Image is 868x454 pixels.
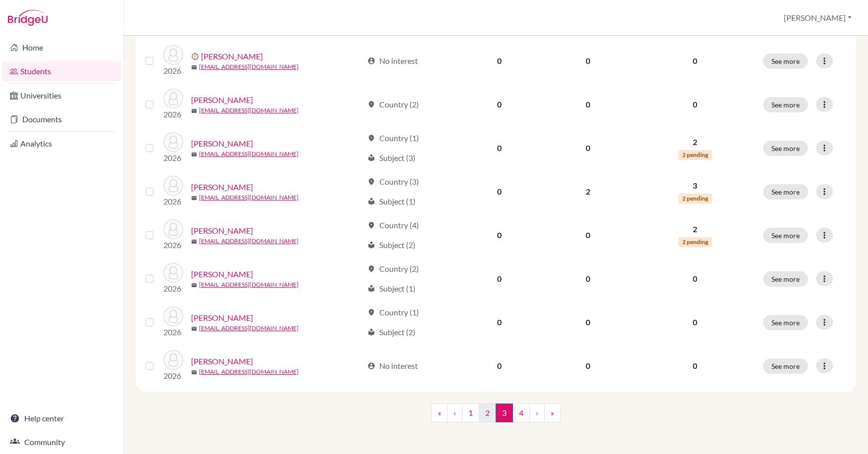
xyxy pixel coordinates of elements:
a: [EMAIL_ADDRESS][DOMAIN_NAME] [199,324,299,333]
p: 2026 [163,239,183,251]
a: Documents [2,109,121,129]
a: 4 [512,404,530,422]
td: 0 [543,301,633,344]
span: location_on [367,178,375,186]
a: Help center [2,408,121,428]
span: error_outline [191,52,201,60]
div: Subject (3) [367,152,415,164]
div: Subject (2) [367,326,415,338]
td: 0 [543,39,633,83]
a: [EMAIL_ADDRESS][DOMAIN_NAME] [199,367,299,376]
a: Universities [2,86,121,105]
img: Wang, Andy [163,263,183,283]
td: 0 [457,213,543,257]
td: 0 [543,257,633,301]
p: 2026 [163,283,183,295]
td: 0 [457,83,543,126]
a: ‹ [447,404,462,422]
p: 0 [639,55,752,67]
p: 2 [639,136,752,148]
a: [PERSON_NAME] [191,94,253,106]
a: [EMAIL_ADDRESS][DOMAIN_NAME] [199,280,299,289]
a: [PERSON_NAME] [191,268,253,280]
a: [PERSON_NAME] [191,225,253,237]
td: 2 [543,170,633,213]
span: local_library [367,285,375,293]
span: account_circle [367,57,375,65]
button: See more [763,228,808,243]
div: Subject (1) [367,283,415,295]
span: local_library [367,328,375,336]
span: 2 pending [678,237,712,247]
p: 2026 [163,326,183,338]
span: mail [191,326,197,332]
td: 0 [457,39,543,83]
a: [PERSON_NAME] [191,181,253,193]
p: 0 [639,273,752,285]
td: 0 [457,257,543,301]
p: 0 [639,360,752,372]
div: Country (1) [367,132,419,144]
button: See more [763,53,808,69]
span: local_library [367,154,375,162]
span: local_library [367,241,375,249]
span: mail [191,108,197,114]
div: Country (4) [367,219,419,231]
img: Bridge-U [8,10,48,26]
td: 0 [457,301,543,344]
div: Country (2) [367,263,419,275]
a: [PERSON_NAME] [201,50,263,62]
span: location_on [367,221,375,229]
span: mail [191,151,197,157]
td: 0 [543,213,633,257]
button: See more [763,315,808,330]
a: [PERSON_NAME] [191,355,253,367]
span: mail [191,195,197,201]
a: [EMAIL_ADDRESS][DOMAIN_NAME] [199,62,299,71]
span: 3 [496,404,513,422]
a: [EMAIL_ADDRESS][DOMAIN_NAME] [199,150,299,158]
td: 0 [457,344,543,388]
span: location_on [367,101,375,108]
div: Country (2) [367,99,419,110]
a: 2 [479,404,496,422]
img: Whiting, Parker [163,306,183,326]
a: » [544,404,561,422]
a: Analytics [2,134,121,153]
img: Verri, Francesco [163,176,183,196]
td: 0 [543,126,633,170]
a: Students [2,61,121,81]
div: Country (3) [367,176,419,188]
p: 0 [639,99,752,110]
div: Subject (1) [367,196,415,207]
button: See more [763,97,808,112]
p: 2026 [163,370,183,382]
td: 0 [543,344,633,388]
td: 0 [457,126,543,170]
img: Wu, William [163,350,183,370]
a: Community [2,432,121,452]
a: [PERSON_NAME] [191,312,253,324]
img: Vanderhoof, Kai [163,132,183,152]
span: location_on [367,134,375,142]
a: Home [2,38,121,57]
span: mail [191,239,197,245]
span: mail [191,282,197,288]
div: Subject (2) [367,239,415,251]
button: [PERSON_NAME] [779,8,856,27]
span: account_circle [367,362,375,370]
span: mail [191,369,197,375]
div: Country (1) [367,306,419,318]
img: Walton, Maximilian [163,219,183,239]
a: « [431,404,448,422]
span: mail [191,64,197,70]
button: See more [763,141,808,156]
p: 2026 [163,65,183,77]
p: 2 [639,223,752,235]
img: Tans, Jacopo [163,45,183,65]
button: See more [763,358,808,374]
span: local_library [367,198,375,205]
p: 2026 [163,196,183,207]
td: 0 [543,83,633,126]
a: [EMAIL_ADDRESS][DOMAIN_NAME] [199,106,299,115]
